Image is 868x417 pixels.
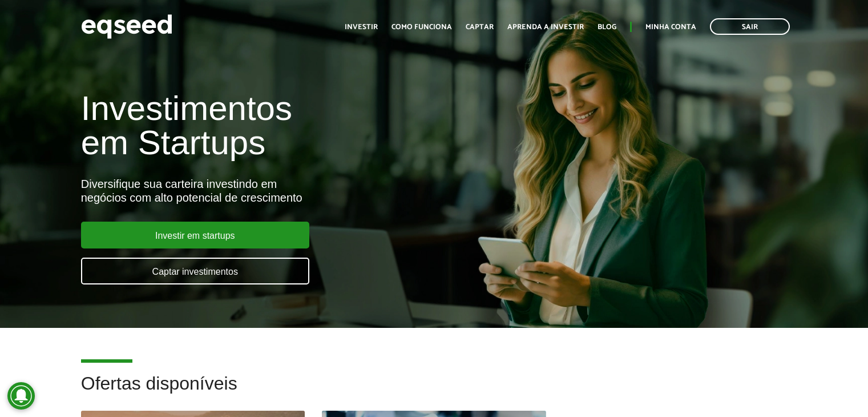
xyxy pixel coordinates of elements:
div: Diversifique sua carteira investindo em negócios com alto potencial de crescimento [81,177,498,205]
a: Blog [597,23,616,31]
h2: Ofertas disponíveis [81,374,788,411]
a: Captar [466,23,494,31]
a: Como funciona [391,23,452,31]
a: Sair [710,18,790,35]
a: Aprenda a investir [507,23,584,31]
h1: Investimentos em Startups [81,91,498,160]
a: Minha conta [645,23,696,31]
a: Captar investimentos [81,258,309,284]
a: Investir em startups [81,222,309,248]
a: Investir [345,23,378,31]
img: EqSeed [81,11,172,42]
